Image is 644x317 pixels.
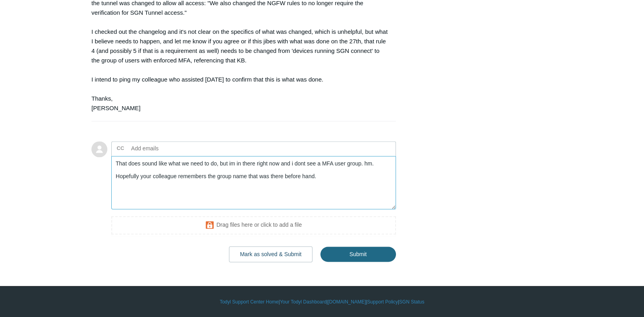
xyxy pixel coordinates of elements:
a: Support Policy [367,298,398,305]
input: Submit [320,247,396,262]
a: Todyl Support Center Home [220,298,279,305]
label: CC [117,142,124,154]
textarea: Add your reply [111,156,396,210]
a: Your Todyl Dashboard [280,298,326,305]
input: Add emails [128,142,213,154]
a: [DOMAIN_NAME] [328,298,366,305]
button: Mark as solved & Submit [229,246,313,262]
a: SGN Status [399,298,424,305]
div: | | | | [91,298,553,305]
